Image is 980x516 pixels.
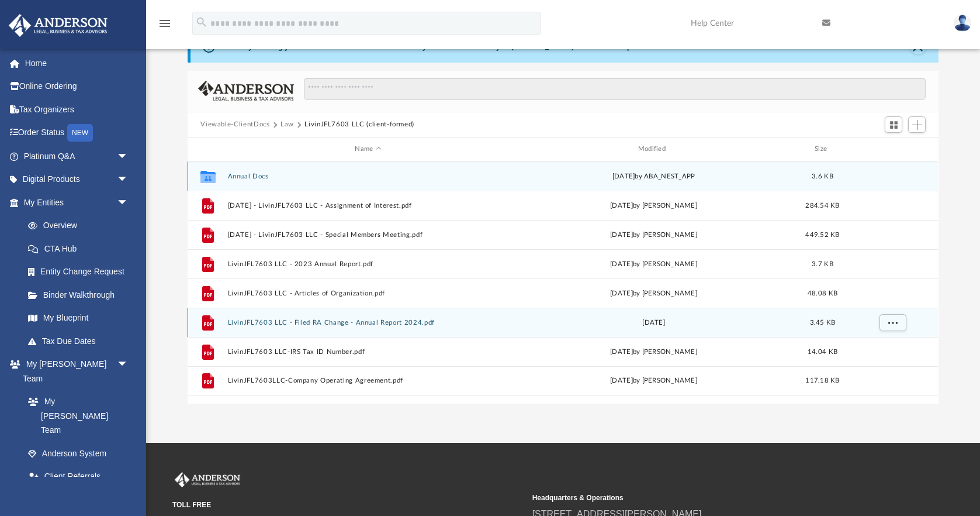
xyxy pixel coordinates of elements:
button: [DATE] - LivinJFL7603 LLC - Special Members Meeting.pdf [228,231,508,239]
a: Platinum Q&Aarrow_drop_down [8,145,146,168]
a: Tax Due Dates [16,329,146,353]
a: CTA Hub [16,237,146,260]
button: LivinJFL7603 LLC-IRS Tax ID Number.pdf [228,348,508,356]
a: My Blueprint [16,307,140,330]
div: grid [188,161,938,404]
button: LivinJFL7603LLC-Company Operating Agreement.pdf [228,377,508,384]
a: Digital Productsarrow_drop_down [8,168,146,191]
button: LivinJFL7603 LLC - 2023 Annual Report.pdf [228,260,508,268]
i: search [195,16,208,29]
div: [DATE] by [PERSON_NAME] [514,288,794,298]
img: User Pic [954,15,971,32]
button: Viewable-ClientDocs [200,119,269,130]
button: Annual Docs [228,173,508,180]
img: Anderson Advisors Platinum Portal [5,14,111,37]
button: Law [281,119,294,130]
div: [DATE] by [PERSON_NAME] [514,229,794,240]
input: Search files and folders [304,78,926,100]
small: Headquarters & Operations [532,493,884,503]
div: [DATE] by [PERSON_NAME] [514,200,794,211]
span: 3.45 KB [810,319,836,325]
a: Home [8,51,146,75]
span: 449.52 KB [806,231,840,238]
a: Order StatusNEW [8,121,146,145]
div: Modified [513,144,794,154]
span: 48.08 KB [808,290,837,296]
div: [DATE] by [PERSON_NAME] [514,259,794,269]
a: Overview [16,214,146,238]
div: [DATE] by ABA_NEST_APP [514,171,794,181]
span: 117.18 KB [806,377,840,384]
div: Size [799,144,846,154]
a: Client Referrals [16,465,140,489]
a: My [PERSON_NAME] Team [16,390,134,442]
div: id [193,144,222,154]
a: Binder Walkthrough [16,283,146,307]
span: arrow_drop_down [117,145,140,168]
a: Anderson System [16,442,140,465]
button: LivinJFL7603 LLC (client-formed) [304,119,414,130]
span: arrow_drop_down [117,168,140,192]
a: Entity Change Request [16,260,146,284]
span: arrow_drop_down [117,353,140,377]
button: LivinJFL7603 LLC - Articles of Organization.pdf [228,290,508,297]
a: My [PERSON_NAME] Teamarrow_drop_down [8,353,140,390]
div: Name [227,144,508,154]
div: NEW [67,124,93,142]
a: Tax Organizers [8,98,146,121]
button: Add [908,116,926,133]
span: 284.54 KB [806,202,840,208]
small: TOLL FREE [172,500,524,510]
div: [DATE] by [PERSON_NAME] [514,346,794,357]
a: [DOMAIN_NAME] [511,42,574,51]
span: 3.6 KB [812,173,834,179]
div: id [851,144,933,154]
span: 3.7 KB [812,260,834,267]
button: LivinJFL7603 LLC - Filed RA Change - Annual Report 2024.pdf [228,319,508,326]
button: More options [879,314,906,331]
i: menu [158,16,172,30]
a: menu [158,22,172,30]
img: Anderson Advisors Platinum Portal [172,472,243,487]
a: My Entitiesarrow_drop_down [8,191,146,214]
span: 14.04 KB [808,348,837,355]
div: [DATE] by [PERSON_NAME] [514,376,794,386]
button: [DATE] - LivinJFL7603 LLC - Assignment of Interest.pdf [228,202,508,209]
button: Switch to Grid View [885,116,902,133]
span: arrow_drop_down [117,191,140,215]
div: [DATE] [514,317,794,328]
a: Online Ordering [8,75,146,98]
